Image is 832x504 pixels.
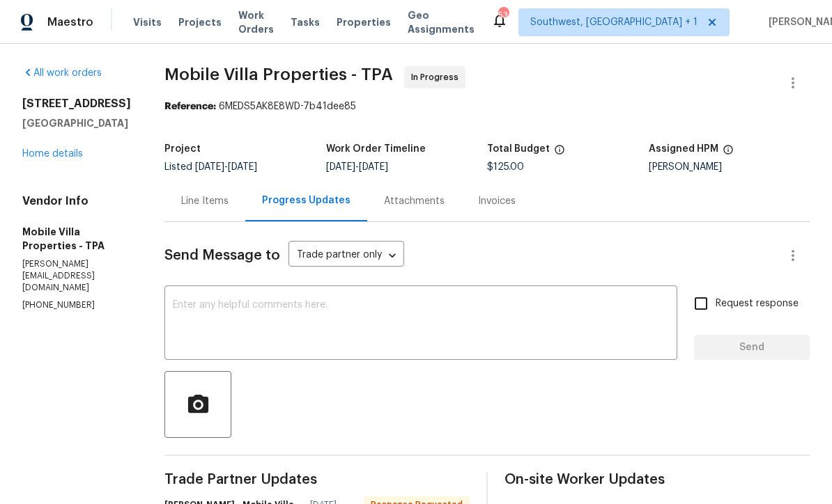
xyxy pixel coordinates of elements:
span: - [195,162,257,172]
a: All work orders [22,68,102,78]
a: Home details [22,149,83,159]
span: Send Message to [164,249,280,262]
h5: Mobile Villa Properties - TPA [22,225,131,253]
span: Geo Assignments [408,8,475,36]
p: [PERSON_NAME][EMAIL_ADDRESS][DOMAIN_NAME] [22,258,131,294]
span: The total cost of line items that have been proposed by Opendoor. This sum includes line items th... [554,144,565,162]
span: Trade Partner Updates [164,473,470,487]
div: [PERSON_NAME] [649,162,810,172]
span: Listed [164,162,257,172]
span: Mobile Villa Properties - TPA [164,66,393,83]
span: In Progress [411,70,464,84]
span: [DATE] [195,162,224,172]
span: Properties [337,15,391,29]
span: Work Orders [238,8,274,36]
div: Trade partner only [288,244,404,267]
div: Attachments [384,194,445,208]
span: $125.00 [487,162,524,172]
h2: [STREET_ADDRESS] [22,97,131,111]
h5: Assigned HPM [649,144,718,154]
div: 6MEDS5AK8E8WD-7b41dee85 [164,100,810,113]
b: Reference: [164,102,216,111]
span: - [326,162,388,172]
h5: [GEOGRAPHIC_DATA] [22,116,131,130]
span: Projects [178,15,222,29]
div: Invoices [478,194,516,208]
h5: Project [164,144,201,154]
h5: Total Budget [487,144,550,154]
span: [DATE] [326,162,355,172]
h5: Work Order Timeline [326,144,426,154]
span: [DATE] [228,162,257,172]
span: The hpm assigned to this work order. [723,144,734,162]
span: Maestro [47,15,93,29]
span: On-site Worker Updates [504,473,810,487]
h4: Vendor Info [22,194,131,208]
div: Line Items [181,194,229,208]
span: Request response [716,297,799,311]
span: Tasks [291,17,320,27]
span: [DATE] [359,162,388,172]
div: Progress Updates [262,194,350,207]
span: Visits [133,15,162,29]
div: 53 [498,8,508,22]
p: [PHONE_NUMBER] [22,299,131,311]
span: Southwest, [GEOGRAPHIC_DATA] + 1 [530,15,698,29]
